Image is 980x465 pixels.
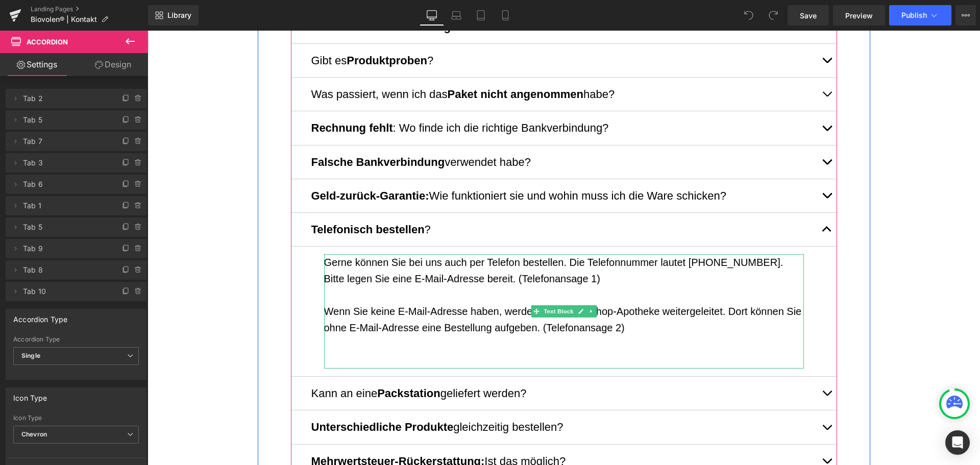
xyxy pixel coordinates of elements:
div: Accordion Type [13,336,139,343]
strong: Produktproben [199,23,280,36]
span: Preview [845,10,873,21]
p: Kann an eine geliefert werden? [164,354,669,372]
div: Accordion Type [13,309,68,324]
span: Tab 5 [23,110,109,130]
p: Wenn Sie keine E-Mail-Adresse haben, werden Sie an die Shop-Apotheke weitergeleitet. Dort können ... [177,273,656,305]
div: Icon Type [13,414,139,422]
b: Geld-zurück-Garantie: [164,159,282,172]
p: : Wo finde ich die richtige Bankverbindung? [164,88,669,106]
a: Tablet [469,5,493,26]
span: Biovolen® | Kontakt [31,15,97,23]
strong: Packstation [230,356,293,369]
div: Open Intercom Messenger [945,430,970,455]
p: gleichzeitig bestellen? [164,387,669,405]
a: Laptop [444,5,469,26]
b: Chevron [21,430,47,438]
strong: Falsche Bankverbindung [164,125,298,138]
p: ? [164,190,669,208]
span: Tab 3 [23,153,109,173]
span: Tab 10 [23,282,109,301]
span: Publish [901,11,927,19]
strong: Unterschiedliche Produkte [164,390,306,403]
span: Text Block [394,275,428,287]
span: Tab 1 [23,196,109,215]
a: Expand / Collapse [438,275,449,287]
button: Undo [739,5,759,26]
p: Ist das möglich? [164,422,669,439]
b: Paket nicht angenommen [300,57,436,70]
p: verwendet habe? [164,123,669,140]
span: Tab 5 [23,217,109,237]
b: Single [21,352,40,359]
a: Landing Pages [31,5,148,13]
a: Desktop [420,5,444,26]
a: Design [76,53,150,76]
a: Preview [833,5,885,26]
span: Tab 7 [23,132,109,151]
button: Publish [889,5,951,26]
span: Accordion [27,38,68,46]
div: Icon Type [13,388,47,402]
button: Redo [763,5,783,26]
strong: Mehrwertsteuer-Rückerstattung: [164,424,337,437]
span: Tab 9 [23,239,109,258]
p: Gibt es ? [164,21,669,39]
p: Gerne können Sie bei uns auch per Telefon bestellen. Die Telefonnummer lautet [PHONE_NUMBER]. Bit... [177,224,656,256]
span: Save [800,10,817,21]
span: Tab 2 [23,89,109,108]
p: Was passiert, wenn ich das habe? [164,55,669,72]
strong: Telefonisch bestellen [164,192,277,205]
span: Library [167,11,191,20]
span: Tab 8 [23,260,109,280]
button: More [955,5,976,26]
b: Rechnung fehlt [164,91,246,104]
a: New Library [148,5,199,26]
p: Wie funktioniert sie und wohin muss ich die Ware schicken? [164,156,669,174]
a: Mobile [493,5,518,26]
span: Tab 6 [23,175,109,194]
